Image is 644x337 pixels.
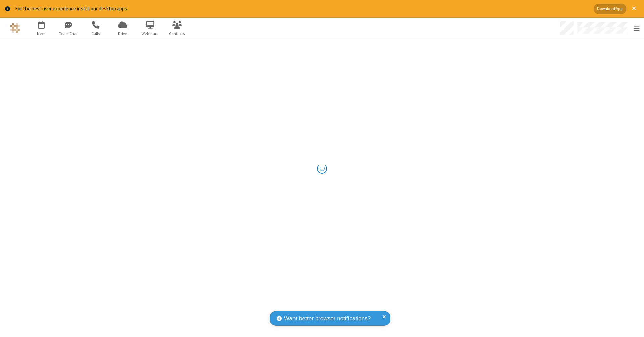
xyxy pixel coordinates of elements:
[110,31,136,37] span: Drive
[284,314,371,323] span: Want better browser notifications?
[10,23,20,33] img: QA Selenium DO NOT DELETE OR CHANGE
[627,320,639,332] iframe: Chat
[29,31,54,37] span: Meet
[165,31,190,37] span: Contacts
[629,4,639,14] button: Close alert
[15,5,589,13] div: For the best user experience install our desktop apps.
[56,31,81,37] span: Team Chat
[594,4,626,14] button: Download App
[138,31,163,37] span: Webinars
[83,31,108,37] span: Calls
